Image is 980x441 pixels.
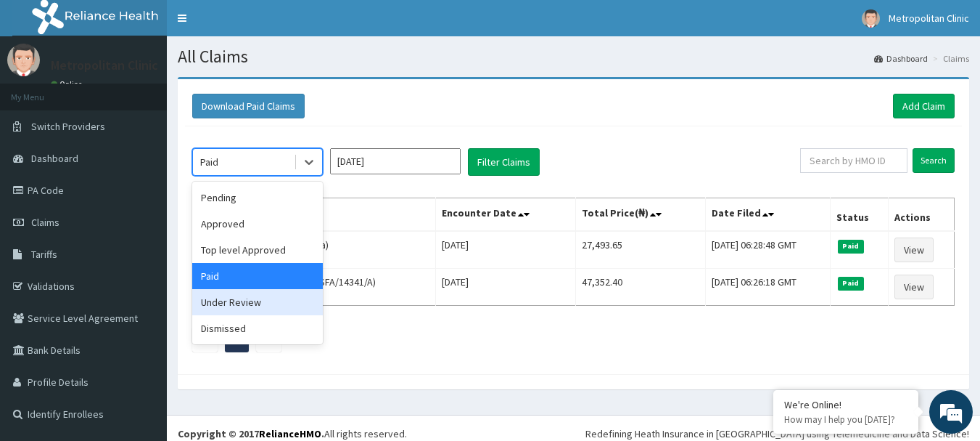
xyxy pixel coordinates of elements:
strong: Copyright © 2017 . [178,427,324,440]
div: Top level Approved [192,237,323,263]
th: Total Price(₦) [576,198,706,232]
button: Filter Claims [468,148,540,176]
h1: All Claims [178,47,969,66]
a: Online [51,79,86,89]
span: Dashboard [31,152,78,165]
span: Paid [838,277,864,290]
div: Redefining Heath Insurance in [GEOGRAPHIC_DATA] using Telemedicine and Data Science! [585,426,969,441]
div: Dismissed [192,315,323,341]
td: 47,352.40 [576,269,706,306]
a: View [894,238,934,262]
span: Switch Providers [31,120,105,133]
img: User Image [862,9,880,28]
th: Date Filed [705,198,830,232]
a: RelianceHMO [259,427,321,440]
span: Paid [838,240,864,253]
span: Tariffs [31,248,57,261]
th: Status [831,198,889,232]
td: [DATE] 06:28:48 GMT [705,231,830,269]
div: Pending [192,185,323,211]
input: Select Month and Year [330,148,461,174]
span: We're online! [84,129,200,276]
th: Encounter Date [436,198,576,232]
th: Actions [888,198,954,232]
div: We're Online! [784,398,907,411]
td: 27,493.65 [576,231,706,269]
a: View [894,275,934,299]
input: Search by HMO ID [800,148,907,173]
input: Search [913,148,955,173]
div: Chat with us now [75,81,244,100]
li: Claims [929,52,969,65]
div: Paid [192,263,323,289]
div: Minimize live chat window [238,7,273,42]
p: Metropolitan Clinic [51,59,158,72]
div: Under Review [192,289,323,315]
div: Paid [200,155,218,169]
td: [DATE] [436,231,576,269]
a: Dashboard [874,52,928,65]
td: [DATE] [436,269,576,306]
div: Approved [192,211,323,237]
span: Metropolitan Clinic [889,12,969,25]
button: Download Paid Claims [192,94,305,118]
td: [DATE] 06:26:18 GMT [705,269,830,306]
a: Add Claim [893,94,955,118]
p: How may I help you today? [784,413,907,426]
img: d_794563401_company_1708531726252_794563401 [27,73,59,109]
img: User Image [7,44,40,76]
textarea: Type your message and hit 'Enter' [7,290,276,341]
span: Claims [31,216,59,229]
